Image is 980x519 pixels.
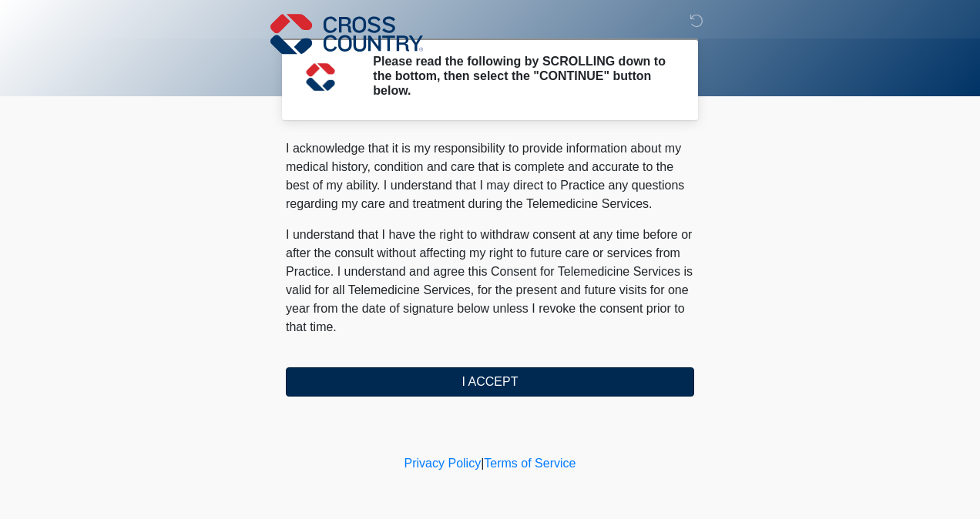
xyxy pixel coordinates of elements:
[286,367,694,397] button: I ACCEPT
[404,457,482,470] a: Privacy Policy
[481,457,484,470] a: |
[286,139,694,213] p: I acknowledge that it is my responsibility to provide information about my medical history, condi...
[373,54,671,99] h2: Please read the following by SCROLLING down to the bottom, then select the "CONTINUE" button below.
[484,457,576,470] a: Terms of Service
[297,54,344,100] img: Agent Avatar
[270,12,423,56] img: Cross Country Logo
[286,226,694,337] p: I understand that I have the right to withdraw consent at any time before or after the consult wi...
